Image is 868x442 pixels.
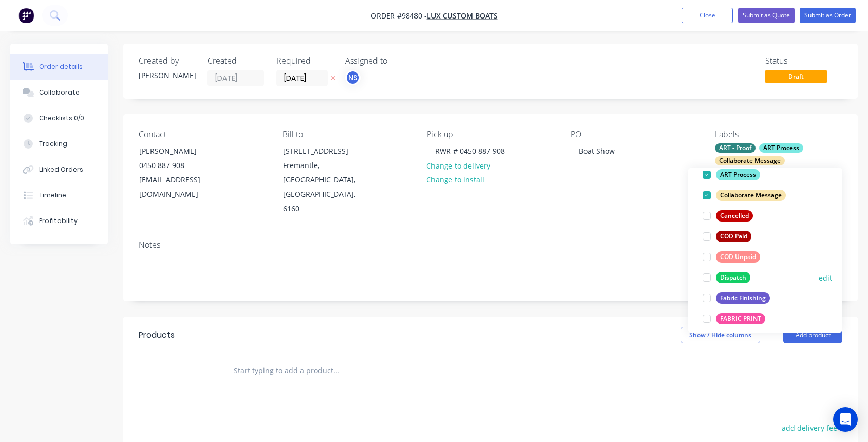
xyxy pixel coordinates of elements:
button: Timeline [10,182,108,208]
div: Status [765,56,842,66]
button: Collaborate [10,80,108,105]
div: Cancelled [716,210,753,222]
button: Order details [10,54,108,80]
div: 0450 887 908 [139,158,224,173]
button: Close [682,8,733,23]
div: PO [571,130,698,139]
div: Dispatch [716,272,750,283]
div: Collaborate Message [715,156,785,165]
div: Assigned to [345,56,448,66]
div: Boat Show [571,143,623,158]
div: Fremantle, [GEOGRAPHIC_DATA], [GEOGRAPHIC_DATA], 6160 [283,158,368,216]
div: Products [139,329,175,341]
div: Profitability [39,216,78,226]
button: Submit as Order [800,8,856,23]
div: [PERSON_NAME]0450 887 908[EMAIL_ADDRESS][DOMAIN_NAME] [130,143,233,202]
div: Labels [715,130,842,139]
button: Checklists 0/0 [10,105,108,131]
div: Required [276,56,333,66]
div: Contact [139,130,266,139]
button: Change to delivery [421,158,496,172]
div: Fabric Finishing [716,292,770,304]
div: RWR # 0450 887 908 [427,143,513,158]
div: COD Paid [716,231,751,242]
button: Tracking [10,131,108,157]
button: Fabric Finishing [699,291,774,305]
div: [PERSON_NAME] [139,70,195,81]
div: COD Unpaid [716,251,760,263]
button: COD Unpaid [699,250,764,264]
div: Bill to [282,130,410,139]
button: Profitability [10,208,108,234]
a: Lux Custom Boats [427,11,498,21]
input: Start typing to add a product... [233,360,439,381]
button: Add product [783,327,842,343]
button: Submit as Quote [738,8,795,23]
div: Created [207,56,264,66]
span: Draft [765,70,827,83]
div: Linked Orders [39,165,83,174]
button: NS [345,70,361,85]
button: edit [819,272,832,283]
div: [EMAIL_ADDRESS][DOMAIN_NAME] [139,173,224,201]
div: [PERSON_NAME] [139,144,224,158]
button: FABRIC PRINT [699,311,769,326]
div: Order details [39,62,83,71]
img: Factory [18,8,34,23]
div: Collaborate [39,88,80,97]
div: FABRIC PRINT [716,313,765,324]
div: Tracking [39,139,67,149]
span: Order #98480 - [371,11,427,21]
button: add delivery fee [776,421,842,435]
div: Timeline [39,191,66,200]
div: Collaborate Message [716,190,786,201]
div: Checklists 0/0 [39,114,84,123]
button: COD Paid [699,229,756,244]
button: Linked Orders [10,157,108,182]
div: [STREET_ADDRESS]Fremantle, [GEOGRAPHIC_DATA], [GEOGRAPHIC_DATA], 6160 [274,143,377,216]
button: Change to install [421,173,490,187]
div: ART - Proof [715,143,756,153]
button: Show / Hide columns [681,327,760,343]
div: Open Intercom Messenger [833,407,858,432]
button: Dispatch [699,270,754,285]
div: Notes [139,240,842,250]
div: [STREET_ADDRESS] [283,144,368,158]
button: Collaborate Message [699,188,790,202]
div: ART Process [716,169,760,180]
button: Cancelled [699,209,757,223]
button: ART Process [699,168,764,182]
div: Created by [139,56,195,66]
div: Pick up [427,130,554,139]
div: ART Process [759,143,803,153]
